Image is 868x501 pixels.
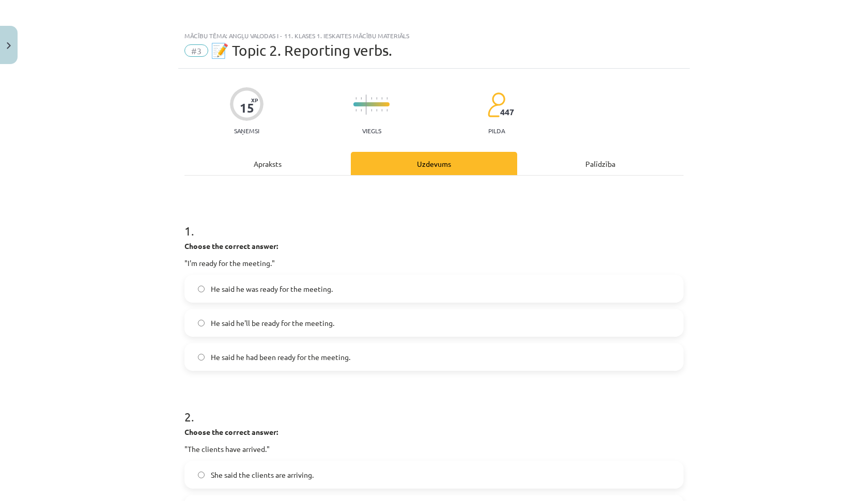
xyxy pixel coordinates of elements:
img: icon-short-line-57e1e144782c952c97e751825c79c345078a6d821885a25fce030b3d8c18986b.svg [386,109,388,112]
input: He said he was ready for the meeting. [198,286,205,292]
img: icon-short-line-57e1e144782c952c97e751825c79c345078a6d821885a25fce030b3d8c18986b.svg [361,109,362,112]
input: She said the clients are arriving. [198,472,205,478]
img: icon-short-line-57e1e144782c952c97e751825c79c345078a6d821885a25fce030b3d8c18986b.svg [361,97,362,100]
span: He said he had been ready for the meeting. [211,352,350,363]
p: Viegls [362,127,381,134]
h1: 1 . [184,206,684,238]
p: "The clients have arrived." [184,444,684,455]
img: icon-short-line-57e1e144782c952c97e751825c79c345078a6d821885a25fce030b3d8c18986b.svg [371,97,372,100]
img: icon-short-line-57e1e144782c952c97e751825c79c345078a6d821885a25fce030b3d8c18986b.svg [386,97,388,100]
img: icon-short-line-57e1e144782c952c97e751825c79c345078a6d821885a25fce030b3d8c18986b.svg [371,109,372,112]
p: "I'm ready for the meeting." [184,258,684,269]
div: Uzdevums [351,152,517,175]
span: XP [251,97,258,103]
img: icon-short-line-57e1e144782c952c97e751825c79c345078a6d821885a25fce030b3d8c18986b.svg [381,109,382,112]
img: icon-short-line-57e1e144782c952c97e751825c79c345078a6d821885a25fce030b3d8c18986b.svg [376,97,377,100]
img: students-c634bb4e5e11cddfef0936a35e636f08e4e9abd3cc4e673bd6f9a4125e45ecb1.svg [487,92,505,118]
input: He said he'll be ready for the meeting. [198,320,205,326]
p: Saņemsi [230,127,263,134]
p: pilda [488,127,505,134]
h1: 2 . [184,392,684,424]
span: 📝 Topic 2. Reporting verbs. [211,42,392,59]
img: icon-short-line-57e1e144782c952c97e751825c79c345078a6d821885a25fce030b3d8c18986b.svg [381,97,382,100]
img: icon-short-line-57e1e144782c952c97e751825c79c345078a6d821885a25fce030b3d8c18986b.svg [355,97,357,100]
input: He said he had been ready for the meeting. [198,354,205,361]
div: 15 [240,101,254,115]
div: Palīdzība [517,152,684,175]
img: icon-close-lesson-0947bae3869378f0d4975bcd49f059093ad1ed9edebbc8119c70593378902aed.svg [7,42,11,49]
div: Apraksts [184,152,351,175]
img: icon-short-line-57e1e144782c952c97e751825c79c345078a6d821885a25fce030b3d8c18986b.svg [355,109,357,112]
img: icon-long-line-d9ea69661e0d244f92f715978eff75569469978d946b2353a9bb055b3ed8787d.svg [366,95,367,115]
strong: Choose the correct answer: [184,427,278,436]
span: She said the clients are arriving. [211,469,314,480]
span: #3 [184,44,208,57]
div: Mācību tēma: Angļu valodas i - 11. klases 1. ieskaites mācību materiāls [184,32,684,39]
span: 447 [500,107,514,117]
span: He said he'll be ready for the meeting. [211,318,334,328]
img: icon-short-line-57e1e144782c952c97e751825c79c345078a6d821885a25fce030b3d8c18986b.svg [376,109,377,112]
strong: Choose the correct answer: [184,241,278,251]
span: He said he was ready for the meeting. [211,284,333,294]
